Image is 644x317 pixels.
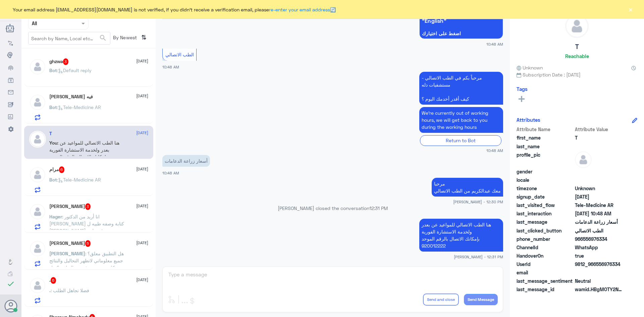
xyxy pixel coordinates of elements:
[369,205,388,211] span: 12:31 PM
[575,244,624,251] span: 2
[269,7,330,12] a: re-enter your email address
[165,52,194,57] span: الطب الاتصالي
[49,166,65,173] h5: مرام
[575,202,624,209] span: Tele-Medicine AR
[99,33,107,44] button: search
[162,205,503,212] p: [PERSON_NAME] closed the conversation
[575,210,624,217] span: 2025-09-26T07:48:47.134Z
[575,43,579,51] h5: T
[110,32,139,45] span: By Newest
[51,287,89,293] span: : فضلا تجاهل الطلب
[565,53,589,59] h6: Reachable
[85,240,91,247] span: 5
[517,126,574,133] span: Attribute Name
[517,117,540,123] h6: Attributes
[517,176,574,183] span: locale
[29,166,46,183] img: defaultAdmin.png
[422,31,500,36] span: اضغط على اختيارك
[575,176,624,183] span: null
[49,214,124,269] span: : انا أريد من الدكتور [PERSON_NAME] كتابة وصفه طبيه ل [PERSON_NAME] رقم ملف ١٩١٩٤٧٠ حيث طلب الطبي...
[49,140,57,146] span: You
[136,130,148,136] span: [DATE]
[136,93,148,99] span: [DATE]
[49,251,124,277] span: : هل التطبيق معلق؟ جميع معلوماتي لاتظهر التحاليل والنتائج وكل شي محذوف من التطبيق؟ هل توجد صيانه ...
[575,193,624,200] span: 2025-09-26T07:48:06.208Z
[99,34,107,42] span: search
[49,67,57,73] span: Bot
[575,185,624,192] span: Unknown
[517,86,528,92] h6: Tags
[57,67,92,73] span: : Default reply
[575,235,624,243] span: 966556976334
[517,244,574,251] span: ChannelId
[29,203,46,220] img: defaultAdmin.png
[575,168,624,175] span: null
[51,277,56,284] span: 6
[419,72,503,105] p: 26/9/2025, 10:48 AM
[420,135,501,146] div: Return to Bot
[575,261,624,268] span: 9812_966556976334
[575,227,624,234] span: الطب الاتصالي
[517,210,574,217] span: last_interaction
[29,240,46,257] img: defaultAdmin.png
[57,177,101,182] span: : Tele-Medicine AR
[566,15,588,38] img: defaultAdmin.png
[423,294,459,306] button: Send and close
[49,214,62,219] span: Hager
[464,294,498,305] button: Send Message
[13,6,336,13] span: Your email address [EMAIL_ADDRESS][DOMAIN_NAME] is not verified, if you didn't receive a verifica...
[4,300,17,312] button: Avatar
[575,151,592,168] img: defaultAdmin.png
[59,166,65,173] span: 6
[49,94,93,100] h5: محمد آل فيه
[85,203,91,210] span: 3
[432,178,503,197] p: 26/9/2025, 12:30 PM
[136,166,148,172] span: [DATE]
[517,134,574,141] span: first_name
[517,218,574,225] span: last_message
[49,104,57,110] span: Bot
[517,227,574,234] span: last_clicked_button
[517,64,543,71] span: Unknown
[517,202,574,209] span: last_visited_flow
[49,287,51,293] span: .
[29,94,46,111] img: defaultAdmin.png
[575,252,624,259] span: true
[162,65,179,69] span: 10:48 AM
[136,203,148,209] span: [DATE]
[141,32,147,43] i: ⇅
[575,134,624,141] span: T
[517,235,574,243] span: phone_number
[29,277,46,294] img: defaultAdmin.png
[575,277,624,284] span: 0
[29,58,46,75] img: defaultAdmin.png
[136,240,148,246] span: [DATE]
[517,71,637,78] span: Subscription Date : [DATE]
[29,131,46,148] img: defaultAdmin.png
[517,286,574,293] span: last_message_id
[49,58,69,65] h5: ghzwa
[49,177,57,182] span: Bot
[575,218,624,225] span: أسعار زراعة الدعامات
[49,240,91,247] h5: رانيا الغامدي
[454,254,503,260] span: [PERSON_NAME] - 12:31 PM
[49,251,85,256] span: [PERSON_NAME]
[517,168,574,175] span: gender
[162,155,210,167] p: 26/9/2025, 10:48 AM
[517,185,574,192] span: timezone
[517,261,574,268] span: UserId
[57,104,101,110] span: : Tele-Medicine AR
[63,58,69,65] span: 3
[627,6,634,13] button: ×
[486,41,503,47] span: 10:48 AM
[575,286,624,293] span: wamid.HBgMOTY2NTU2OTc2MzM0FQIAEhgUMkE5NkExRjMxQ0MxQjIxMEI4RjQA
[517,143,574,150] span: last_name
[517,151,574,167] span: profile_pic
[419,219,503,252] p: 26/9/2025, 12:31 PM
[453,199,503,205] span: [PERSON_NAME] - 12:30 PM
[29,32,110,44] input: Search by Name, Local etc…
[486,148,503,153] span: 10:48 AM
[517,252,574,259] span: HandoverOn
[49,140,119,167] span: : هنا الطب الاتصالي للمواعيد عن بعدر ولخدمة الاستشارة الفورية بإمكانك الاتصال بالرقم الموحد 92001...
[419,107,503,133] p: 26/9/2025, 10:48 AM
